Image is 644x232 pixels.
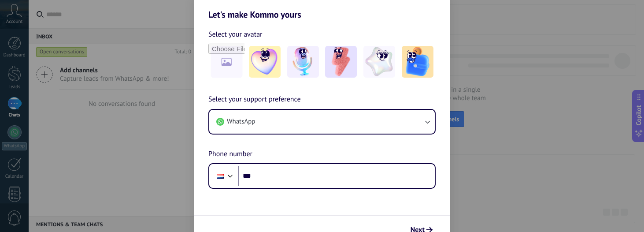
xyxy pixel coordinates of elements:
span: Select your support preference [208,94,301,105]
span: Phone number [208,149,252,160]
img: -2.jpeg [287,46,319,78]
img: -4.jpeg [363,46,395,78]
img: -3.jpeg [325,46,357,78]
img: -1.jpeg [249,46,281,78]
button: WhatsApp [209,110,435,134]
span: Select your avatar [208,29,263,40]
img: -5.jpeg [402,46,433,78]
span: WhatsApp [227,117,255,126]
div: Netherlands: + 31 [212,167,229,185]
